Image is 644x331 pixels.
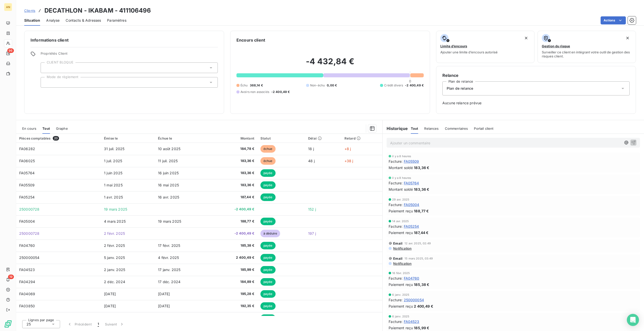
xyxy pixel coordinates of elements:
[44,6,151,15] h3: DECATHLON - IKABAM - 411106496
[98,322,99,327] span: 1
[45,65,49,70] input: Ajouter une valeur
[260,278,276,286] span: payée
[445,126,468,130] span: Commentaires
[158,183,179,187] span: 16 mai 2025
[389,282,413,287] span: Paiement reçu
[104,171,122,175] span: 1 juin 2025
[442,72,630,78] h6: Relance
[53,136,59,141] span: 20
[212,304,254,309] span: 192,35 €
[19,195,35,199] span: FA05254
[104,268,125,272] span: 2 janv. 2025
[260,266,276,274] span: payée
[542,50,632,58] span: Surveiller ce client en intégrant votre outil de gestion des risques client.
[384,83,403,88] span: Crédit divers
[212,291,254,296] span: 195,28 €
[212,158,254,163] span: 183,36 €
[392,293,409,296] span: 6 janv. 2025
[344,136,380,140] div: Retard
[393,241,402,245] span: Email
[4,320,12,328] img: Logo LeanPay
[260,314,276,322] span: payée
[389,224,402,229] span: Facture :
[308,136,338,140] div: Délai
[260,290,276,298] span: payée
[393,256,402,260] span: Email
[19,183,35,187] span: FA05509
[404,276,419,281] span: FA04760
[212,207,254,212] span: -2 400,49 €
[236,37,265,43] h6: Encours client
[212,146,254,151] span: 184,78 €
[19,243,35,248] span: FA04760
[260,157,276,165] span: échue
[41,51,218,58] span: Propriétés Client
[212,267,254,272] span: 185,99 €
[260,169,276,177] span: payée
[409,79,411,83] span: 0
[104,147,124,151] span: 31 juil. 2025
[7,48,14,53] span: 96
[212,255,254,260] span: 2 400,49 €
[31,37,218,43] h6: Informations client
[389,319,402,324] span: Facture :
[404,159,419,164] span: FA05509
[4,3,12,11] div: AN
[42,126,50,130] span: Tout
[107,18,126,23] span: Paramètres
[404,180,419,186] span: FA05764
[392,315,409,318] span: 6 janv. 2025
[22,126,36,130] span: En cours
[56,126,68,130] span: Graphe
[392,198,409,201] span: 29 avr. 2025
[24,8,35,13] a: Clients
[601,16,626,24] button: Actions
[414,165,429,170] span: 183,36 €
[158,171,179,175] span: 16 juin 2025
[212,231,254,236] span: -2 400,49 €
[102,319,127,329] button: Suivant
[344,147,351,151] span: +8 j
[66,18,101,23] span: Contacts & Adresses
[389,297,402,303] span: Facture :
[404,297,424,303] span: 250000054
[104,292,116,296] span: [DATE]
[308,159,315,163] span: 48 j
[19,304,35,308] span: FA03850
[212,195,254,200] span: 187,44 €
[393,261,412,266] span: Notification
[327,83,337,88] span: 0,00 €
[158,195,179,199] span: 16 avr. 2025
[158,159,178,163] span: 11 juil. 2025
[158,147,180,151] span: 10 août 2025
[389,304,413,309] span: Paiement reçu
[250,83,263,88] span: 368,14 €
[240,83,248,88] span: Échu
[8,275,14,279] span: 19
[414,208,429,214] span: 188,77 €
[424,126,439,130] span: Relances
[104,280,125,284] span: 2 déc. 2024
[236,56,424,72] h2: -4 432,84 €
[389,187,413,192] span: Montant soldé
[19,219,35,223] span: FA05004
[260,218,276,225] span: payée
[389,180,402,186] span: Facture :
[158,255,179,260] span: 4 févr. 2025
[158,243,180,248] span: 17 févr. 2025
[104,207,127,211] span: 19 mars 2025
[392,155,411,158] span: il y a 8 heures
[393,246,412,250] span: Notification
[308,207,316,211] span: 152 j
[212,183,254,188] span: 183,36 €
[212,219,254,224] span: 188,77 €
[260,254,276,261] span: payée
[392,272,410,275] span: 16 févr. 2025
[26,322,31,327] span: 25
[405,257,433,260] span: 15 mars 2025, 03:49
[344,159,353,163] span: +38 j
[212,279,254,284] span: 184,89 €
[158,136,206,140] div: Échue le
[104,159,122,163] span: 1 juil. 2025
[19,171,35,175] span: FA05764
